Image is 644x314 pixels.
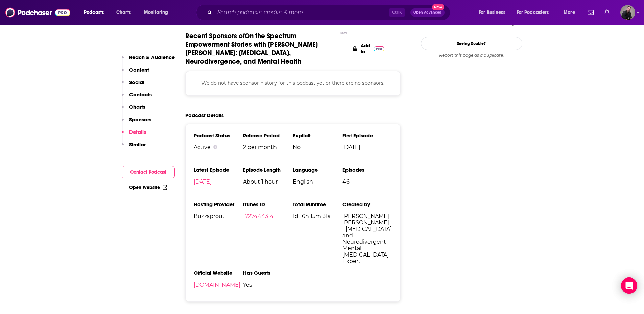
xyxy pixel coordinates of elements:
[185,32,337,66] span: Recent Sponsors of On the Spectrum Empowerment Stories with [PERSON_NAME] [PERSON_NAME]: [MEDICAL...
[243,167,293,173] h3: Episode Length
[432,4,444,10] span: New
[413,11,442,14] span: Open Advanced
[620,5,635,20] span: Logged in as apdrasen
[243,201,293,208] h3: iTunes ID
[293,144,342,150] span: No
[129,185,167,190] a: Open Website
[342,213,392,264] span: [PERSON_NAME] [PERSON_NAME] | [MEDICAL_DATA] and Neurodivergent Mental [MEDICAL_DATA] Expert
[421,37,522,50] a: Seeing Double?
[129,129,146,135] p: Details
[340,31,347,35] div: Beta
[243,270,293,276] h3: Has Guests
[122,104,145,116] button: Charts
[243,282,293,288] span: Yes
[202,5,457,20] div: Search podcasts, credits, & more...
[421,53,522,58] div: Report this page as a duplicate.
[342,144,392,150] span: [DATE]
[517,8,549,17] span: For Podcasters
[474,7,514,18] button: open menu
[410,8,445,17] button: Open AdvancedNew
[342,201,392,208] h3: Created by
[122,166,175,178] button: Contact Podcast
[185,112,224,118] h2: Podcast Details
[559,7,583,18] button: open menu
[122,141,146,154] button: Similar
[389,8,405,17] span: Ctrl K
[293,213,342,219] span: 1d 16h 15m 31s
[621,277,637,294] div: Open Intercom Messenger
[194,132,243,139] h3: Podcast Status
[122,116,151,129] button: Sponsors
[342,167,392,173] h3: Episodes
[129,91,152,98] p: Contacts
[585,7,596,18] a: Show notifications dropdown
[122,54,175,67] button: Reach & Audience
[243,213,274,219] a: 1727444314
[194,213,243,219] span: Buzzsprout
[112,7,135,18] a: Charts
[243,178,293,185] span: About 1 hour
[243,144,293,150] span: 2 per month
[293,132,342,139] h3: Explicit
[129,79,144,86] p: Social
[620,5,635,20] img: User Profile
[620,5,635,20] button: Show profile menu
[129,54,175,61] p: Reach & Audience
[129,141,146,148] p: Similar
[79,7,113,18] button: open menu
[194,167,243,173] h3: Latest Episode
[144,8,168,17] span: Monitoring
[353,32,384,66] a: Add to
[602,7,612,18] a: Show notifications dropdown
[129,67,149,73] p: Content
[293,201,342,208] h3: Total Runtime
[194,201,243,208] h3: Hosting Provider
[84,8,104,17] span: Podcasts
[194,282,240,288] a: [DOMAIN_NAME]
[564,8,575,17] span: More
[129,104,145,110] p: Charts
[139,7,177,18] button: open menu
[122,129,146,141] button: Details
[215,7,389,18] input: Search podcasts, credits, & more...
[122,91,152,104] button: Contacts
[479,8,505,17] span: For Business
[361,43,370,55] p: Add to
[194,144,243,150] div: Active
[374,46,385,51] img: Pro Logo
[194,270,243,276] h3: Official Website
[122,79,144,92] button: Social
[342,178,392,185] span: 46
[243,132,293,139] h3: Release Period
[129,116,151,123] p: Sponsors
[512,7,559,18] button: open menu
[5,6,70,19] img: Podchaser - Follow, Share and Rate Podcasts
[194,79,392,87] p: We do not have sponsor history for this podcast yet or there are no sponsors.
[122,67,149,79] button: Content
[293,178,342,185] span: English
[116,8,131,17] span: Charts
[293,167,342,173] h3: Language
[342,132,392,139] h3: First Episode
[194,178,212,185] a: [DATE]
